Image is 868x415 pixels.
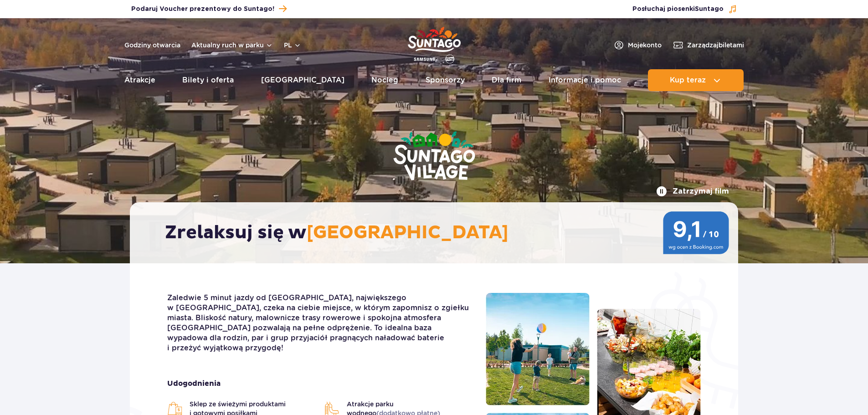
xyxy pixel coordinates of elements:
p: Zaledwie 5 minut jazdy od [GEOGRAPHIC_DATA], największego w [GEOGRAPHIC_DATA], czeka na ciebie mi... [167,293,472,353]
img: 9,1/10 wg ocen z Booking.com [663,211,729,254]
a: Park of Poland [408,23,461,65]
button: Posłuchaj piosenkiSuntago [632,5,737,14]
a: Mojekonto [613,40,662,51]
a: Atrakcje [124,69,155,91]
button: pl [284,41,301,50]
a: Informacje i pomoc [549,69,621,91]
button: Zatrzymaj film [656,186,729,197]
button: Kup teraz [648,69,744,91]
a: Nocleg [371,69,398,91]
a: Dla firm [492,69,521,91]
span: Podaruj Voucher prezentowy do Suntago! [131,5,274,14]
h2: Zrelaksuj się w [165,221,712,244]
strong: Udogodnienia [167,379,472,389]
span: Moje konto [628,41,662,50]
a: Sponsorzy [426,69,465,91]
a: Podaruj Voucher prezentowy do Suntago! [131,3,287,15]
button: Aktualny ruch w parku [191,41,273,49]
a: Zarządzajbiletami [673,40,744,51]
span: Kup teraz [670,76,706,84]
img: Suntago Village [357,96,512,218]
a: [GEOGRAPHIC_DATA] [261,69,344,91]
span: [GEOGRAPHIC_DATA] [307,221,508,244]
a: Bilety i oferta [182,69,234,91]
span: Suntago [695,6,724,12]
span: Zarządzaj biletami [687,41,744,50]
span: Posłuchaj piosenki [632,5,724,14]
a: Godziny otwarcia [124,41,180,50]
